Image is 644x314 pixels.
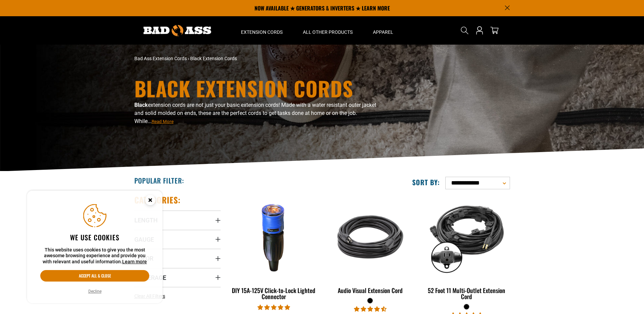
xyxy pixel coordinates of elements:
[412,178,440,187] label: Sort by:
[122,259,147,264] a: Learn more
[134,211,221,230] summary: Length
[134,249,221,268] summary: Color
[134,102,376,124] span: extension cords are not just your basic extension cords! Made with a water resistant outer jacket...
[293,16,363,45] summary: All Other Products
[40,270,149,282] button: Accept all & close
[134,56,187,61] a: Bad Ass Extension Cords
[188,56,189,61] span: ›
[327,195,413,297] a: black Audio Visual Extension Cord
[134,78,381,98] h1: Black Extension Cords
[231,287,317,299] div: DIY 15A-125V Click-to-Lock Lighted Connector
[134,55,381,62] nav: breadcrumbs
[152,119,174,124] span: Read More
[231,195,317,304] a: DIY 15A-125V Click-to-Lock Lighted Connector DIY 15A-125V Click-to-Lock Lighted Connector
[303,29,353,35] span: All Other Products
[86,288,104,295] button: Decline
[231,16,293,45] summary: Extension Cords
[354,306,386,312] span: 4.73 stars
[40,247,149,265] p: This website uses cookies to give you the most awesome browsing experience and provide you with r...
[134,102,148,108] b: Black
[134,268,221,287] summary: Amperage
[241,29,283,35] span: Extension Cords
[258,304,290,311] span: 4.84 stars
[190,56,237,61] span: Black Extension Cords
[363,16,403,45] summary: Apparel
[459,25,470,36] summary: Search
[27,191,162,304] aside: Cookie Consent
[231,198,316,276] img: DIY 15A-125V Click-to-Lock Lighted Connector
[423,287,510,299] div: 52 Foot 11 Multi-Outlet Extension Cord
[373,29,393,35] span: Apparel
[424,198,509,276] img: black
[40,233,149,242] h2: We use cookies
[327,287,413,293] div: Audio Visual Extension Cord
[134,230,221,249] summary: Gauge
[134,176,184,185] h2: Popular Filter:
[328,198,413,276] img: black
[423,195,510,304] a: black 52 Foot 11 Multi-Outlet Extension Cord
[143,25,211,36] img: Bad Ass Extension Cords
